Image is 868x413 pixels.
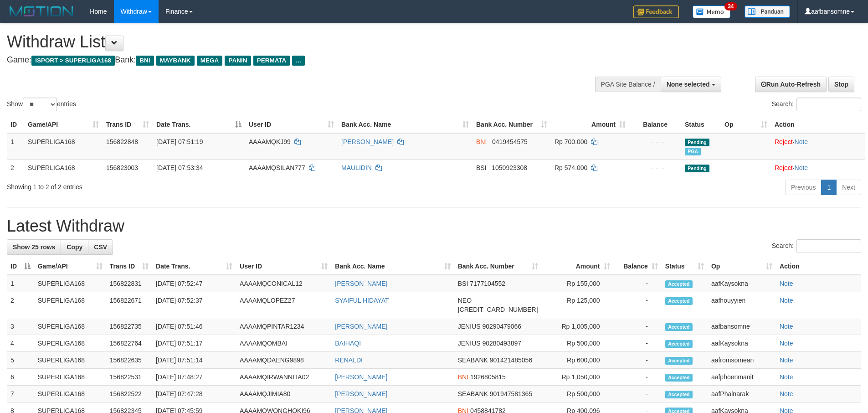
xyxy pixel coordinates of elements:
input: Search: [796,98,861,111]
a: Note [780,323,793,330]
span: Copy 1926805815 to clipboard [470,373,506,381]
a: Next [836,180,861,195]
a: [PERSON_NAME] [341,138,394,145]
span: BSI [476,164,487,171]
th: Op: activate to sort column ascending [708,258,776,275]
td: SUPERLIGA168 [24,159,103,176]
td: 156822671 [106,292,152,318]
td: 156822531 [106,369,152,386]
td: [DATE] 07:51:46 [152,318,236,335]
th: Game/API: activate to sort column ascending [34,258,106,275]
div: - - - [633,137,678,146]
th: Amount: activate to sort column ascending [542,258,614,275]
td: 5 [7,352,34,369]
th: Balance [629,116,681,133]
td: [DATE] 07:47:28 [152,386,236,403]
td: · [771,159,865,176]
td: · [771,133,865,160]
label: Show entries [7,98,76,111]
span: JENIUS [458,323,481,330]
th: Bank Acc. Number: activate to sort column ascending [473,116,551,133]
td: Rp 1,050,000 [542,369,614,386]
td: 6 [7,369,34,386]
td: 7 [7,386,34,403]
th: Bank Acc. Name: activate to sort column ascending [331,258,454,275]
label: Search: [772,98,861,111]
td: 2 [7,292,34,318]
td: aafKaysokna [708,335,776,352]
span: JENIUS [458,340,481,347]
a: [PERSON_NAME] [335,373,387,381]
td: SUPERLIGA168 [34,292,106,318]
td: [DATE] 07:51:14 [152,352,236,369]
span: NEO [458,297,472,304]
span: Copy 90290479066 to clipboard [482,323,521,330]
span: PERMATA [253,56,290,66]
span: Accepted [665,374,693,382]
a: SYAIFUL HIDAYAT [335,297,389,304]
td: AAAAMQDAENG9898 [236,352,331,369]
span: AAAAMQSILAN777 [249,164,305,171]
td: aafPhalnarak [708,386,776,403]
td: AAAAMQIRWANNITA02 [236,369,331,386]
span: 34 [724,2,737,10]
span: Accepted [665,357,693,365]
td: SUPERLIGA168 [34,369,106,386]
a: Stop [828,77,854,92]
a: Show 25 rows [7,239,61,255]
th: Bank Acc. Name: activate to sort column ascending [338,116,473,133]
td: - [614,335,662,352]
th: User ID: activate to sort column ascending [245,116,338,133]
img: Feedback.jpg [633,5,679,18]
th: Action [776,258,861,275]
span: Pending [685,165,709,172]
td: AAAAMQLOPEZ27 [236,292,331,318]
a: Note [780,340,793,347]
td: 4 [7,335,34,352]
th: Date Trans.: activate to sort column descending [153,116,245,133]
td: aafbansomne [708,318,776,335]
span: Copy 0419454575 to clipboard [492,138,528,145]
a: Previous [785,180,822,195]
img: MOTION_logo.png [7,5,76,18]
span: PANIN [225,56,251,66]
div: Showing 1 to 2 of 2 entries [7,179,355,191]
span: MEGA [197,56,223,66]
button: None selected [661,77,721,92]
td: SUPERLIGA168 [34,352,106,369]
a: 1 [821,180,837,195]
td: [DATE] 07:48:27 [152,369,236,386]
a: Note [780,390,793,398]
span: Rp 574.000 [555,164,587,171]
td: 3 [7,318,34,335]
td: - [614,369,662,386]
a: Note [795,164,808,171]
span: MAYBANK [156,56,195,66]
td: 156822831 [106,275,152,292]
span: Accepted [665,323,693,331]
span: Accepted [665,297,693,305]
span: Copy 90280493897 to clipboard [482,340,521,347]
td: Rp 1,005,000 [542,318,614,335]
a: [PERSON_NAME] [335,390,387,398]
span: SEABANK [458,390,488,398]
select: Showentries [23,98,57,111]
a: CSV [88,239,113,255]
a: Copy [61,239,88,255]
td: SUPERLIGA168 [34,335,106,352]
span: Copy 5859459223534313 to clipboard [458,306,538,313]
input: Search: [796,239,861,253]
th: Op: activate to sort column ascending [721,116,771,133]
td: aafhouyyien [708,292,776,318]
a: Note [780,297,793,304]
th: ID [7,116,24,133]
img: Button%20Memo.svg [693,5,731,18]
th: Trans ID: activate to sort column ascending [106,258,152,275]
span: CSV [94,243,107,251]
span: Copy 901421485056 to clipboard [490,356,532,364]
td: - [614,386,662,403]
td: 1 [7,275,34,292]
td: SUPERLIGA168 [34,275,106,292]
td: Rp 600,000 [542,352,614,369]
div: - - - [633,163,678,172]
